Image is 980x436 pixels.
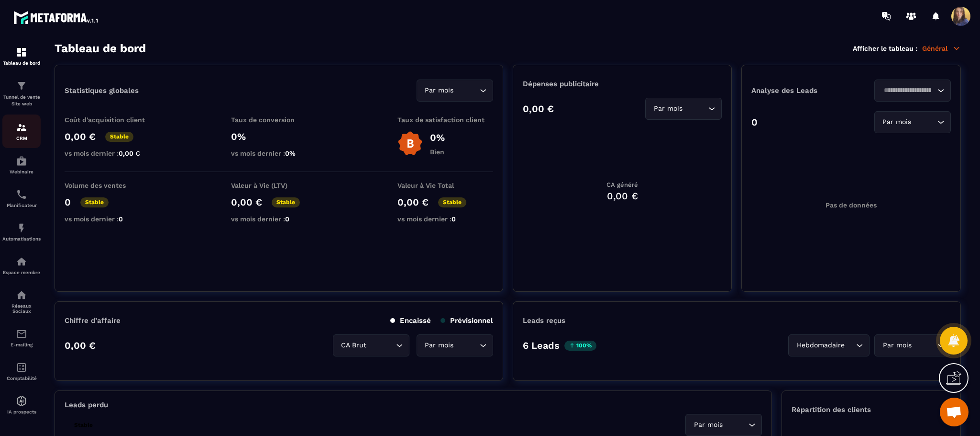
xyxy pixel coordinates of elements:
p: 0 [65,196,71,208]
p: 0,00 € [65,131,96,142]
p: 0 [751,116,758,128]
input: Search for option [725,420,746,430]
p: vs mois dernier : [231,215,327,223]
p: vs mois dernier : [65,149,160,157]
span: Par mois [423,340,456,351]
p: Statistiques globales [65,86,139,95]
a: emailemailE-mailing [2,321,41,355]
p: Coût d'acquisition client [65,116,160,124]
p: Stable [69,420,98,430]
p: Stable [80,197,109,207]
input: Search for option [914,340,935,351]
div: Search for option [417,334,493,356]
input: Search for option [847,340,854,351]
h3: Tableau de bord [55,42,146,55]
img: automations [16,256,27,267]
p: vs mois dernier : [231,149,327,157]
p: IA prospects [2,409,41,414]
p: Dépenses publicitaire [523,80,722,88]
p: Chiffre d’affaire [65,316,121,325]
p: Stable [272,197,300,207]
p: 0% [430,132,445,143]
p: E-mailing [2,342,41,347]
img: logo [13,9,99,26]
a: automationsautomationsWebinaire [2,148,41,182]
p: 0% [231,131,327,142]
p: Planificateur [2,203,41,208]
a: formationformationTunnel de vente Site web [2,73,41,115]
input: Search for option [369,340,394,351]
a: automationsautomationsEspace membre [2,249,41,282]
a: accountantaccountantComptabilité [2,355,41,388]
a: formationformationCRM [2,115,41,148]
p: Tableau de bord [2,60,41,66]
p: Leads perdu [65,401,108,409]
p: Leads reçus [523,316,565,325]
span: 0 [451,215,456,223]
span: Par mois [881,340,914,351]
div: Search for option [333,334,409,356]
span: 0 [119,215,123,223]
img: automations [16,222,27,234]
p: Automatisations [2,236,41,241]
p: vs mois dernier : [65,215,160,223]
p: Comptabilité [2,376,41,381]
img: automations [16,155,27,167]
p: vs mois dernier : [397,215,493,223]
p: CRM [2,136,41,141]
img: email [16,328,27,340]
p: Prévisionnel [440,316,493,325]
img: b-badge-o.b3b20ee6.svg [397,131,423,156]
p: Bien [430,148,445,156]
p: Analyse des Leads [751,86,851,95]
p: Afficher le tableau : [853,45,917,52]
p: Encaissé [390,316,431,325]
p: 0,00 € [65,340,96,351]
span: Hebdomadaire [794,340,847,351]
p: Répartition des clients [792,405,951,414]
span: Par mois [881,117,914,127]
p: 100% [564,341,596,351]
img: accountant [16,362,27,373]
p: 0,00 € [523,103,554,115]
div: Search for option [874,334,951,356]
div: Search for option [685,414,762,436]
p: Volume des ventes [65,182,160,189]
span: Par mois [423,85,456,96]
p: Stable [105,132,133,142]
span: 0 [285,215,289,223]
input: Search for option [684,103,706,114]
p: Pas de données [826,201,877,209]
input: Search for option [881,85,935,96]
img: formation [16,80,27,92]
div: Search for option [645,98,722,120]
p: Valeur à Vie Total [397,182,493,189]
div: Ouvrir le chat [940,398,969,426]
p: 0,00 € [231,196,262,208]
input: Search for option [456,85,477,96]
span: Par mois [651,103,684,114]
img: social-network [16,289,27,301]
p: Réseaux Sociaux [2,303,41,314]
p: Général [922,44,961,53]
img: formation [16,122,27,133]
input: Search for option [456,340,477,351]
span: 0,00 € [119,149,140,157]
input: Search for option [914,117,935,127]
a: schedulerschedulerPlanificateur [2,182,41,215]
span: 0% [285,149,296,157]
a: automationsautomationsAutomatisations [2,215,41,249]
p: Taux de conversion [231,116,327,124]
p: Webinaire [2,169,41,174]
a: social-networksocial-networkRéseaux Sociaux [2,282,41,321]
p: Tunnel de vente Site web [2,94,41,107]
p: Valeur à Vie (LTV) [231,182,327,189]
p: 0,00 € [397,196,429,208]
p: Espace membre [2,270,41,275]
a: formationformationTableau de bord [2,39,41,73]
div: Search for option [788,334,870,356]
img: formation [16,46,27,58]
div: Search for option [874,80,951,102]
div: Search for option [874,111,951,133]
div: Search for option [417,80,493,102]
